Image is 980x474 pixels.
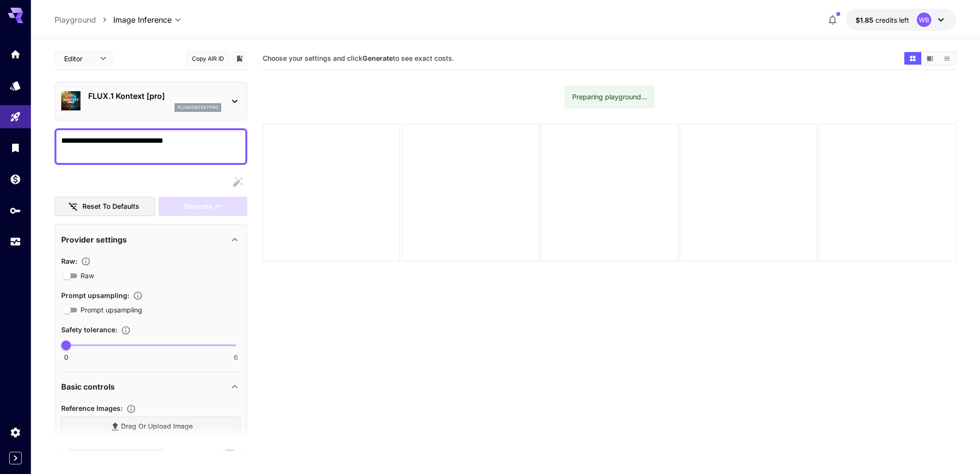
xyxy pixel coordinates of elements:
div: WB [917,13,931,27]
span: Image Inference [113,14,172,26]
button: Controls the level of post-processing applied to generated images. [77,257,94,266]
span: Raw : [61,257,77,265]
p: FLUX.1 Kontext [pro] [88,90,221,102]
div: Usage [10,236,21,248]
span: Safety tolerance : [61,325,117,334]
div: FLUX.1 Kontext [pro]fluxkontextpro [61,86,241,116]
div: Show media in grid viewShow media in video viewShow media in list view [903,51,956,66]
p: fluxkontextpro [177,104,218,111]
div: Playground [10,111,21,123]
button: Upload a reference image to guide the result. This is needed for Image-to-Image or Inpainting. Su... [122,404,140,414]
p: Basic controls [61,381,115,393]
button: Controls the tolerance level for input and output content moderation. Lower values apply stricter... [117,325,134,335]
div: Preparing playground... [572,88,647,106]
b: Generate [362,54,393,62]
div: $1.85294 [856,15,909,25]
button: Copy AIR ID [186,52,229,66]
button: Add to library [235,53,244,64]
button: $1.85294WB [846,9,956,31]
div: Library [10,142,21,154]
button: Enables automatic enhancement and expansion of the input prompt to improve generation quality and... [129,291,147,300]
span: $1.85 [856,16,875,24]
span: Editor [64,54,94,64]
div: Wallet [10,173,21,185]
span: 6 [234,352,238,362]
span: Choose your settings and click to see exact costs. [263,54,454,62]
span: Prompt upsampling [81,305,142,315]
span: Reference Images : [61,404,122,412]
span: Prompt upsampling : [61,291,129,299]
button: Show media in video view [922,52,939,65]
div: Models [10,80,21,92]
a: Playground [54,14,96,26]
button: Show media in list view [939,52,955,65]
button: Show media in grid view [904,52,921,65]
div: Basic controls [61,375,241,398]
button: Reset to defaults [54,197,155,217]
span: Raw [81,271,94,281]
p: Provider settings [61,234,127,245]
span: 0 [64,352,68,362]
span: credits left [875,16,909,24]
div: Provider settings [61,228,241,251]
button: Expand sidebar [9,452,22,464]
div: Home [10,48,21,60]
nav: breadcrumb [54,14,113,26]
div: Settings [10,426,21,438]
div: API Keys [10,204,21,217]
